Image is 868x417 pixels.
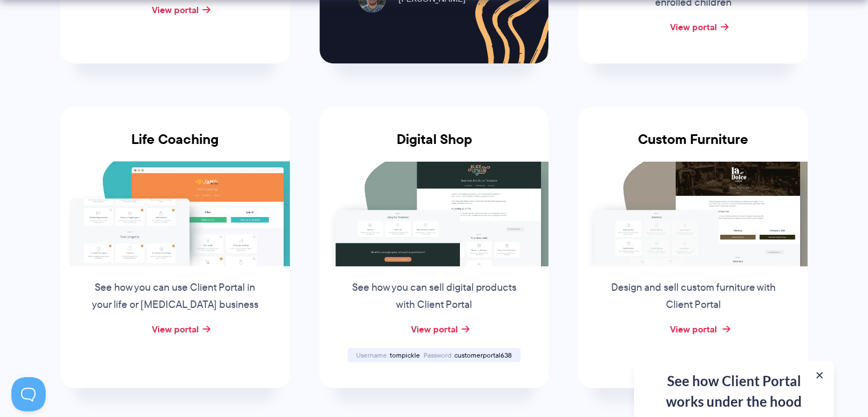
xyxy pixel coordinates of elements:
[320,131,549,161] h3: Digital Shop
[356,350,388,360] span: Username
[669,20,716,34] a: View portal
[390,350,420,360] span: tompickle
[88,279,262,314] p: See how you can use Client Portal in your life or [MEDICAL_DATA] business
[454,350,512,360] span: customerportal638
[347,279,520,314] p: See how you can sell digital products with Client Portal
[578,131,808,161] h3: Custom Furniture
[410,322,457,336] a: View portal
[423,350,453,360] span: Password
[60,131,290,161] h3: Life Coaching
[606,279,780,314] p: Design and sell custom furniture with Client Portal
[152,3,199,17] a: View portal
[11,377,46,411] iframe: Toggle Customer Support
[152,322,199,336] a: View portal
[669,322,716,336] a: View portal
